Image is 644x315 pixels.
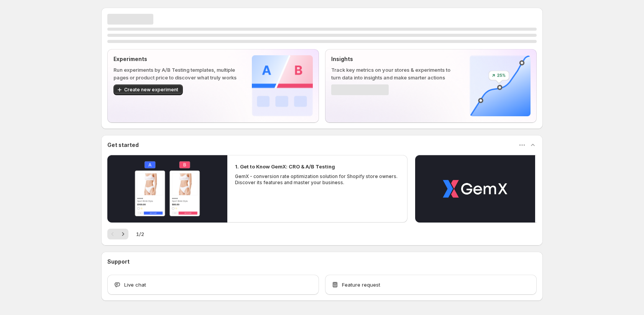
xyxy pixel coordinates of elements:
h2: 1. Get to Know GemX: CRO & A/B Testing [235,163,335,170]
button: Play video [107,155,227,223]
span: Create new experiment [124,87,178,93]
button: Create new experiment [113,84,183,95]
p: Track key metrics on your stores & experiments to turn data into insights and make smarter actions [331,66,457,81]
span: Live chat [124,281,146,289]
p: Experiments [113,55,240,63]
p: GemX - conversion rate optimization solution for Shopify store owners. Discover its features and ... [235,173,400,186]
nav: Pagination [107,229,128,239]
button: Play video [415,155,535,223]
img: Experiments [252,55,313,116]
h3: Support [107,258,130,266]
p: Insights [331,55,457,63]
img: Insights [470,55,531,116]
h3: Get started [107,141,139,149]
button: Next [118,229,128,239]
span: Feature request [342,281,380,289]
span: 1 / 2 [136,230,144,238]
p: Run experiments by A/B Testing templates, multiple pages or product price to discover what truly ... [113,66,240,81]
